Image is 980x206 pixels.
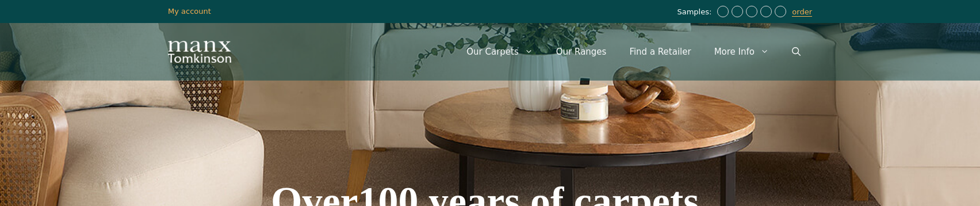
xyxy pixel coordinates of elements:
[168,41,231,63] img: Manx Tomkinson
[780,35,812,69] a: Open Search Bar
[677,7,714,17] span: Samples:
[792,7,812,17] a: order
[703,35,780,69] a: More Info
[455,35,545,69] a: Our Carpets
[455,35,812,69] nav: Primary
[168,7,211,16] a: My account
[618,35,702,69] a: Find a Retailer
[545,35,618,69] a: Our Ranges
